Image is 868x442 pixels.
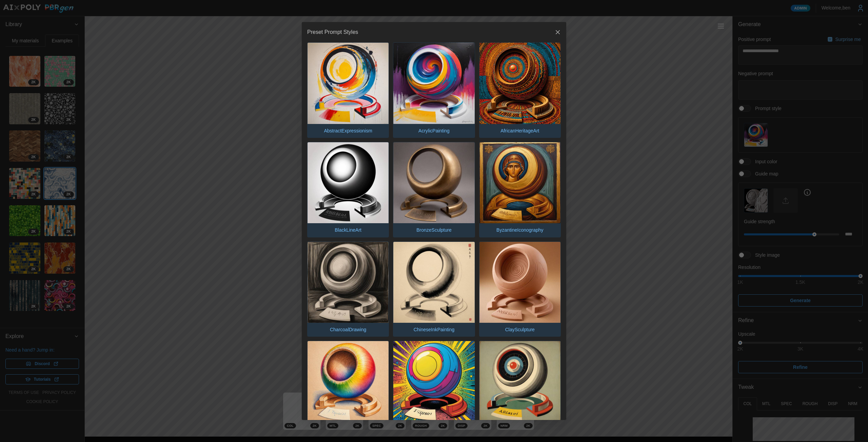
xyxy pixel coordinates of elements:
p: BronzeSculpture [413,223,455,237]
p: ChineseInkPainting [410,323,458,336]
p: AbstractExpressionism [320,124,375,138]
button: ConstructivistDesign.jpgConstructivistDesign [479,341,561,436]
button: BlackLineArt.jpgBlackLineArt [307,142,389,237]
button: BronzeSculpture.jpgBronzeSculpture [393,142,475,237]
img: ClaySculpture.jpg [479,242,560,323]
button: AcrylicPainting.jpgAcrylicPainting [393,42,475,138]
img: AcrylicPainting.jpg [393,43,474,124]
button: ComicBookIllustration.jpgComicBookIllustration [393,341,475,436]
img: BronzeSculpture.jpg [393,142,474,223]
button: AfricanHeritageArt.jpgAfricanHeritageArt [479,42,561,138]
p: ByzantineIconography [493,223,547,237]
p: CharcoalDrawing [327,323,370,336]
img: CharcoalDrawing.jpg [308,242,389,323]
button: AbstractExpressionism.jpgAbstractExpressionism [307,42,389,138]
img: BlackLineArt.jpg [308,142,389,223]
img: ColoredPencilArt.jpg [308,341,389,422]
img: ByzantineIconography.jpg [479,142,560,223]
button: ClaySculpture.jpgClaySculpture [479,241,561,337]
img: ConstructivistDesign.jpg [479,341,560,422]
button: CharcoalDrawing.jpgCharcoalDrawing [307,241,389,337]
img: AbstractExpressionism.jpg [308,43,389,124]
p: AcrylicPainting [415,124,453,138]
button: ByzantineIconography.jpgByzantineIconography [479,142,561,237]
p: BlackLineArt [331,223,365,237]
img: AfricanHeritageArt.jpg [479,43,560,124]
button: ChineseInkPainting.jpgChineseInkPainting [393,241,475,337]
p: AfricanHeritageArt [497,124,542,138]
p: ClaySculpture [502,323,538,336]
button: ColoredPencilArt.jpgColoredPencilArt [307,341,389,436]
img: ComicBookIllustration.jpg [393,341,474,422]
h2: Preset Prompt Styles [307,29,358,35]
img: ChineseInkPainting.jpg [393,242,474,323]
